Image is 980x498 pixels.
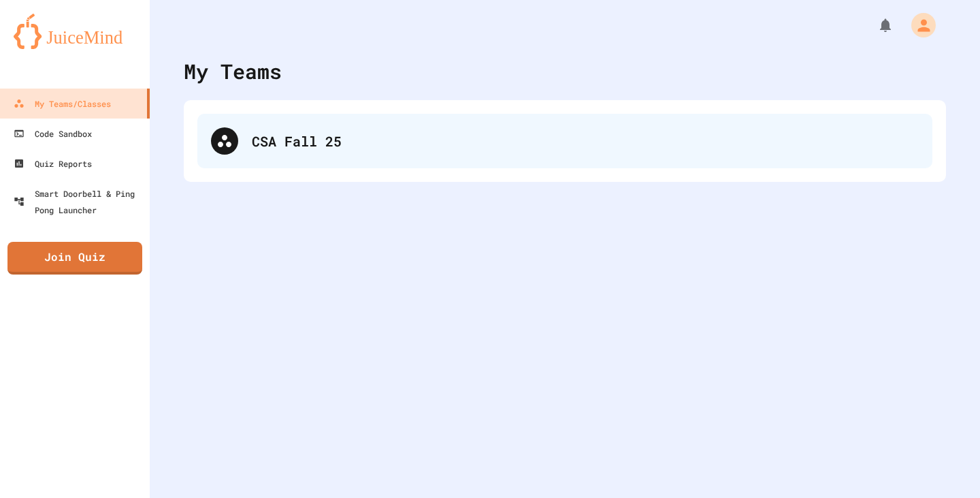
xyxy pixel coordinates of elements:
div: My Account [897,10,939,41]
div: CSA Fall 25 [252,131,919,151]
img: logo-orange.svg [14,14,136,49]
div: My Notifications [852,14,897,37]
a: Join Quiz [7,242,142,275]
div: Quiz Reports [14,155,92,172]
div: My Teams [184,56,282,87]
div: Smart Doorbell & Ping Pong Launcher [14,185,144,218]
div: My Teams/Classes [14,95,111,112]
div: Code Sandbox [14,125,92,142]
div: CSA Fall 25 [197,114,932,168]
